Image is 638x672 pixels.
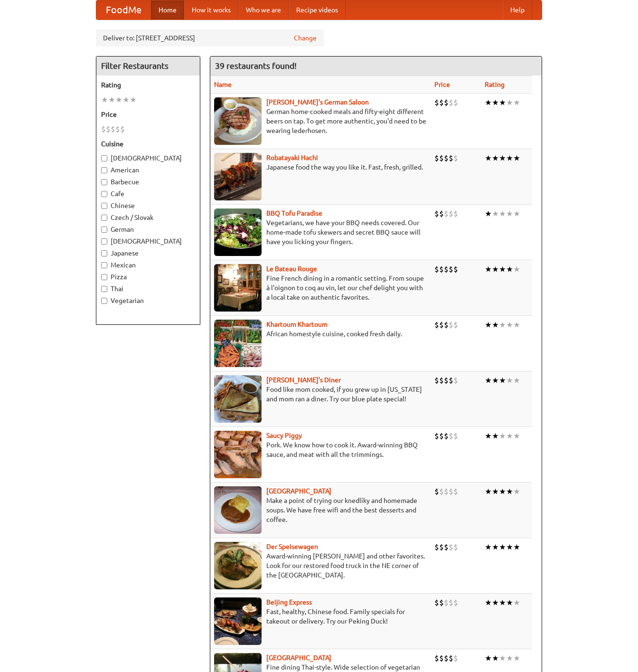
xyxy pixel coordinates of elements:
li: ★ [130,95,137,105]
li: ★ [506,486,513,497]
li: ★ [485,542,492,552]
a: Home [151,0,184,19]
li: $ [439,97,444,108]
input: Thai [101,286,107,292]
p: Fine French dining in a romantic setting. From soupe à l'oignon to coq au vin, let our chef delig... [214,274,427,302]
li: $ [444,320,449,330]
h4: Filter Restaurants [96,57,200,76]
p: African homestyle cuisine, cooked fresh daily. [214,329,427,339]
li: $ [101,124,106,134]
b: BBQ Tofu Paradise [266,209,322,217]
li: ★ [513,375,520,386]
li: ★ [506,208,513,219]
li: ★ [492,375,499,386]
li: $ [453,486,458,497]
a: Price [434,81,450,88]
li: ★ [506,264,513,274]
li: ★ [485,320,492,330]
input: [DEMOGRAPHIC_DATA] [101,238,107,245]
li: ★ [485,264,492,274]
a: Der Speisewagen [266,543,318,550]
img: czechpoint.jpg [214,486,262,534]
li: $ [453,97,458,108]
li: ★ [499,97,506,108]
a: Recipe videos [289,0,346,19]
li: ★ [492,542,499,552]
li: $ [439,264,444,274]
li: ★ [506,153,513,163]
input: Barbecue [101,179,107,185]
img: saucy.jpg [214,431,262,478]
a: [GEOGRAPHIC_DATA] [266,487,331,495]
li: ★ [513,486,520,497]
li: ★ [499,597,506,608]
li: ★ [513,653,520,663]
li: ★ [485,97,492,108]
p: German home-cooked meals and fifty-eight different beers on tap. To get more authentic, you'd nee... [214,107,427,135]
p: Food like mom cooked, if you grew up in [US_STATE] and mom ran a diner. Try our blue plate special! [214,385,427,404]
p: Award-winning [PERSON_NAME] and other favorites. Look for our restored food truck in the NE corne... [214,551,427,580]
a: Robatayaki Hachi [266,154,318,161]
li: $ [453,264,458,274]
li: ★ [513,97,520,108]
label: Mexican [101,260,195,270]
li: $ [449,653,453,663]
li: ★ [492,597,499,608]
li: ★ [513,542,520,552]
li: $ [439,153,444,163]
a: Name [214,81,232,88]
li: ★ [506,653,513,663]
li: $ [439,542,444,552]
li: $ [444,208,449,219]
li: ★ [506,431,513,441]
li: $ [439,208,444,219]
input: Japanese [101,250,107,256]
a: [GEOGRAPHIC_DATA] [266,654,331,662]
li: $ [453,653,458,663]
li: $ [434,431,439,441]
li: $ [439,320,444,330]
li: ★ [513,320,520,330]
li: ★ [513,597,520,608]
li: $ [434,375,439,386]
label: [DEMOGRAPHIC_DATA] [101,237,195,246]
li: $ [444,375,449,386]
label: Barbecue [101,177,195,187]
li: $ [449,264,453,274]
li: $ [439,486,444,497]
li: ★ [485,597,492,608]
li: $ [444,431,449,441]
li: $ [434,264,439,274]
h5: Cuisine [101,139,195,149]
li: $ [453,208,458,219]
a: Saucy Piggy [266,432,302,439]
li: ★ [506,97,513,108]
a: Change [294,33,317,43]
li: ★ [499,431,506,441]
li: $ [434,486,439,497]
img: bateaurouge.jpg [214,264,262,312]
label: Pizza [101,272,195,282]
input: Cafe [101,191,107,197]
label: [DEMOGRAPHIC_DATA] [101,153,195,163]
label: Vegetarian [101,296,195,305]
li: $ [434,320,439,330]
li: ★ [492,97,499,108]
h5: Price [101,110,195,119]
li: $ [434,542,439,552]
p: Fast, healthy, Chinese food. Family specials for takeout or delivery. Try our Peking Duck! [214,607,427,626]
li: $ [444,542,449,552]
label: Chinese [101,201,195,210]
li: ★ [513,264,520,274]
a: Le Bateau Rouge [266,265,317,273]
a: [PERSON_NAME]'s German Saloon [266,98,369,106]
ng-pluralize: 39 restaurants found! [215,61,297,70]
a: How it works [184,0,238,19]
li: ★ [513,431,520,441]
a: [PERSON_NAME]'s Diner [266,376,341,384]
li: $ [449,597,453,608]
